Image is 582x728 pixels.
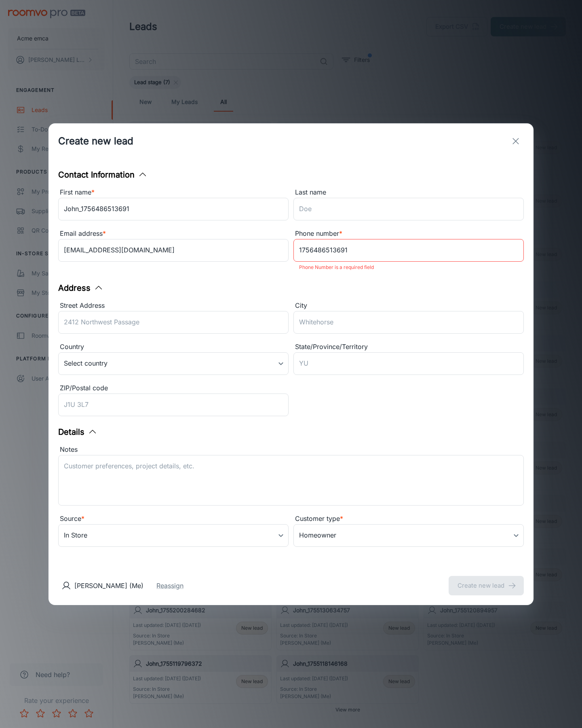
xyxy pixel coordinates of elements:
div: Source [58,514,289,524]
div: Email address [58,229,289,239]
div: Notes [58,444,524,455]
div: ZIP/Postal code [58,383,289,394]
input: myname@example.com [58,239,289,262]
div: Select country [58,352,289,375]
input: John [58,198,289,220]
h1: Create new lead [58,134,133,148]
div: Country [58,342,289,352]
div: In Store [58,524,289,547]
button: Reassign [156,581,183,590]
div: Phone number [293,229,524,239]
button: exit [508,133,524,149]
div: City [293,301,524,311]
input: 2412 Northwest Passage [58,311,289,334]
input: Doe [293,198,524,220]
input: J1U 3L7 [58,394,289,416]
div: Customer type [293,514,524,524]
p: [PERSON_NAME] (Me) [74,581,143,590]
button: Details [58,426,97,438]
p: Phone Number is a required field [299,262,518,272]
div: Street Address [58,301,289,311]
input: YU [293,352,524,375]
button: Contact Information [58,169,148,181]
input: +1 439-123-4567 [293,239,524,262]
div: Homeowner [293,524,524,547]
button: Address [58,282,103,294]
div: Last name [293,187,524,198]
div: First name [58,187,289,198]
input: Whitehorse [293,311,524,334]
div: State/Province/Territory [293,342,524,352]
